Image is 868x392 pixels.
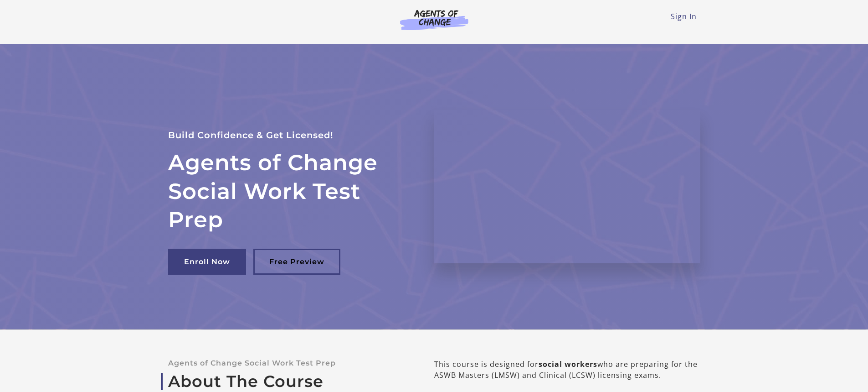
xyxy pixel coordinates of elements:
h2: Agents of Change Social Work Test Prep [168,148,412,234]
p: Agents of Change Social Work Test Prep [168,359,405,367]
img: Agents of Change Logo [390,9,478,30]
a: Enroll Now [168,249,246,275]
p: Build Confidence & Get Licensed! [168,128,412,143]
a: Free Preview [253,249,340,275]
a: Sign In [671,11,697,21]
b: social workers [539,359,597,369]
a: About The Course [168,372,405,391]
